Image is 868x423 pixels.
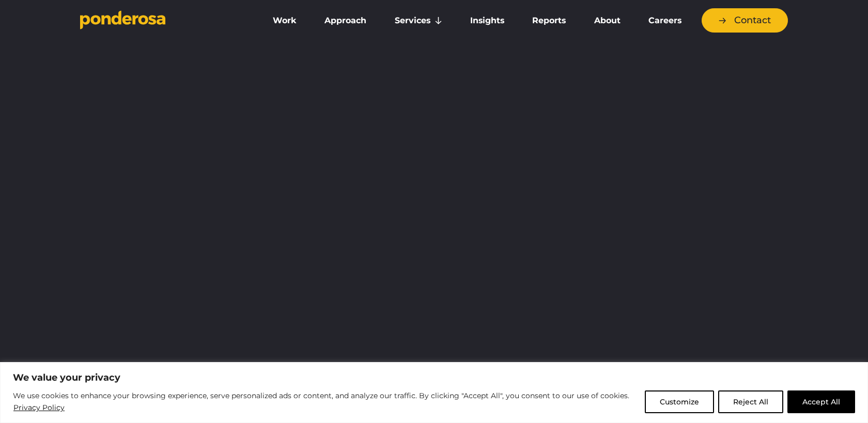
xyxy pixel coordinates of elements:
[80,10,245,31] a: Go to homepage
[13,371,855,384] p: We value your privacy
[702,8,788,33] a: Contact
[458,10,516,32] a: Insights
[383,10,454,32] a: Services
[637,10,693,32] a: Careers
[645,390,714,413] button: Customize
[582,10,632,32] a: About
[718,390,783,413] button: Reject All
[261,10,308,32] a: Work
[787,390,855,413] button: Accept All
[13,401,65,414] a: Privacy Policy
[13,390,637,414] p: We use cookies to enhance your browsing experience, serve personalized ads or content, and analyz...
[520,10,578,32] a: Reports
[313,10,378,32] a: Approach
